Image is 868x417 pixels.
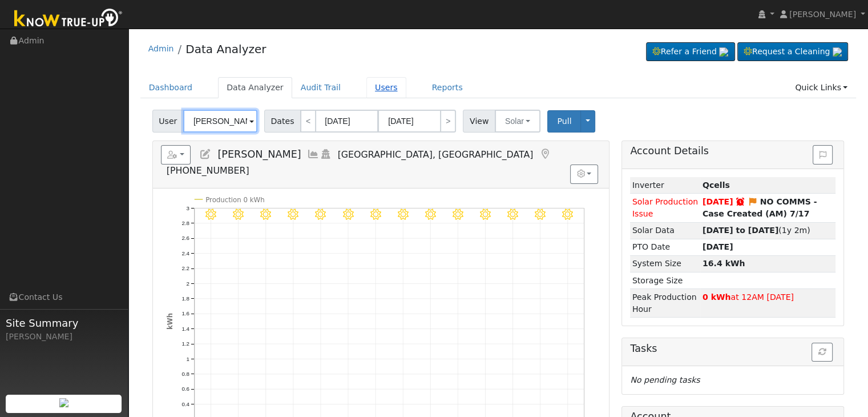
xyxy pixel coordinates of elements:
[786,77,856,98] a: Quick Links
[181,250,189,256] text: 2.4
[186,355,189,362] text: 1
[181,220,189,226] text: 2.8
[205,196,264,204] text: Production 0 kWh
[181,295,189,302] text: 1.8
[152,110,184,133] span: User
[342,209,353,219] i: 8/03 - Clear
[703,181,730,190] strong: ID: 472, authorized: 08/19/24
[735,197,745,206] a: Snooze expired 07/24/2025
[181,326,189,332] text: 1.4
[370,209,381,219] i: 8/04 - Clear
[813,145,833,165] button: Issue History
[218,77,292,98] a: Data Analyzer
[181,340,189,347] text: 1.2
[315,209,326,219] i: 8/02 - Clear
[646,42,735,62] a: Refer a Friend
[186,280,189,286] text: 2
[630,272,700,289] td: Storage Size
[703,292,731,302] strong: 0 kWh
[9,6,128,32] img: Know True-Up
[562,209,573,219] i: 8/11 - Clear
[630,222,700,239] td: Solar Data
[165,313,173,330] text: kWh
[632,197,698,218] span: Solar Production Issue
[463,110,495,133] span: View
[539,149,551,160] a: Map
[557,117,571,126] span: Pull
[181,235,189,241] text: 2.6
[183,110,257,133] input: Select a User
[59,398,68,407] img: retrieve
[703,197,817,218] strong: NO COMMS - Case Created (AM) 7/17
[181,371,189,377] text: 0.8
[167,165,249,176] span: [PHONE_NUMBER]
[495,110,540,133] button: Solar
[812,343,833,362] button: Refresh
[789,10,856,19] span: [PERSON_NAME]
[366,77,406,98] a: Users
[703,242,733,251] span: [DATE]
[217,149,301,160] span: [PERSON_NAME]
[307,149,320,160] a: Multi-Series Graph
[233,209,244,219] i: 7/30 - Clear
[181,401,189,407] text: 0.4
[440,110,456,133] a: >
[425,209,436,219] i: 8/06 - Clear
[423,77,471,98] a: Reports
[6,331,122,343] div: [PERSON_NAME]
[630,343,835,355] h5: Tasks
[397,209,408,219] i: 8/05 - Clear
[148,44,174,53] a: Admin
[719,47,728,57] img: retrieve
[630,177,700,194] td: Inverter
[547,110,581,133] button: Pull
[630,255,700,272] td: System Size
[288,209,298,219] i: 8/01 - Clear
[630,289,700,318] td: Peak Production Hour
[260,209,271,219] i: 7/31 - Clear
[186,205,189,211] text: 3
[630,145,835,157] h5: Account Details
[700,289,835,318] td: at 12AM [DATE]
[480,209,491,219] i: 8/08 - Clear
[703,197,733,206] span: [DATE]
[140,77,201,98] a: Dashboard
[6,315,122,331] span: Site Summary
[630,239,700,255] td: PTO Date
[185,42,266,56] a: Data Analyzer
[748,198,758,206] i: Edit Issue
[181,265,189,271] text: 2.2
[338,149,534,160] span: [GEOGRAPHIC_DATA], [GEOGRAPHIC_DATA]
[292,77,349,98] a: Audit Trail
[703,226,810,235] span: (1y 2m)
[703,259,745,268] strong: 16.4 kWh
[630,375,700,384] i: No pending tasks
[264,110,301,133] span: Dates
[205,209,216,219] i: 7/29 - Clear
[833,47,842,57] img: retrieve
[737,42,848,62] a: Request a Cleaning
[199,149,212,160] a: Edit User (17113)
[453,209,463,219] i: 8/07 - Clear
[181,310,189,316] text: 1.6
[535,209,546,219] i: 8/10 - Clear
[703,226,778,235] strong: [DATE] to [DATE]
[181,386,189,392] text: 0.6
[507,209,518,219] i: 8/09 - Clear
[300,110,316,133] a: <
[320,149,332,160] a: Login As (last Never)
